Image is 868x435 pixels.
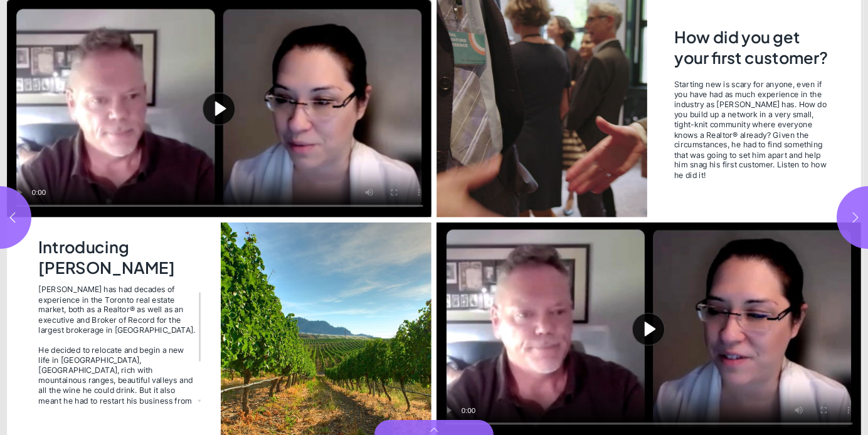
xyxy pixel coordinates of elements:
[674,27,830,71] h2: How did you get your first customer?
[674,79,827,180] span: Starting new is scary for anyone, even if you have had as much experience in the industry as [PER...
[38,285,196,335] div: [PERSON_NAME] has had decades of experience in the Toronto real estate market, both as a Realtor®...
[38,237,199,277] h2: Introducing [PERSON_NAME]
